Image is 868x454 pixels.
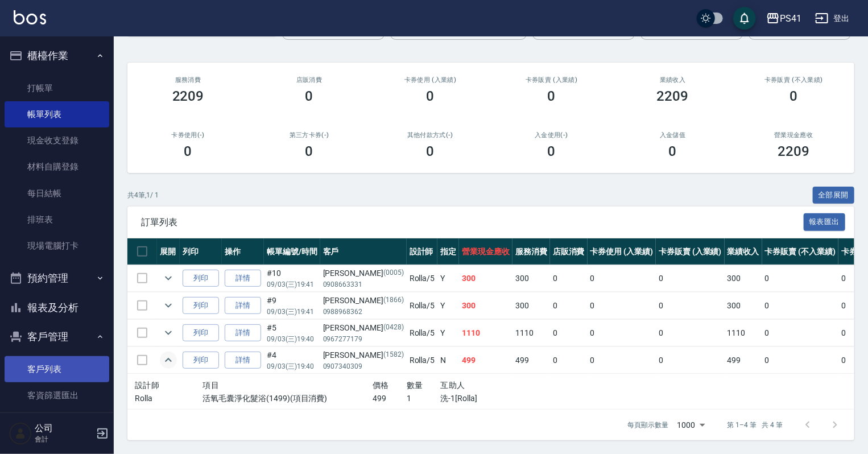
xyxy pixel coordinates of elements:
[588,347,656,374] td: 0
[512,347,550,374] td: 499
[383,131,477,139] h2: 其他付款方式(-)
[323,349,404,361] div: [PERSON_NAME]
[725,347,762,374] td: 499
[778,143,810,159] h3: 2209
[225,352,261,369] a: 詳情
[407,393,441,405] p: 1
[264,265,320,292] td: #10
[5,180,109,207] a: 每日結帳
[762,292,838,319] td: 0
[459,292,512,319] td: 300
[127,190,159,200] p: 共 4 筆, 1 / 1
[225,297,261,315] a: 詳情
[160,297,177,314] button: expand row
[180,238,222,265] th: 列印
[550,347,588,374] td: 0
[160,270,177,287] button: expand row
[804,213,846,231] button: 報表匯出
[262,131,356,139] h2: 第三方卡券(-)
[588,265,656,292] td: 0
[626,76,720,84] h2: 業績收入
[588,320,656,346] td: 0
[437,320,459,346] td: Y
[135,393,202,405] p: Rolla
[407,292,438,319] td: Rolla /5
[5,233,109,259] a: 現場電腦打卡
[550,238,588,265] th: 店販消費
[407,265,438,292] td: Rolla /5
[441,393,543,405] p: 洗-1[Rolla]
[656,320,725,346] td: 0
[267,279,317,290] p: 09/03 (三) 19:41
[657,88,689,104] h3: 2209
[141,131,235,139] h2: 卡券使用(-)
[5,263,109,293] button: 預約管理
[780,11,801,26] div: PS41
[725,292,762,319] td: 300
[267,361,317,372] p: 09/03 (三) 19:40
[5,382,109,408] a: 客資篩選匯出
[725,265,762,292] td: 300
[512,265,550,292] td: 300
[320,238,407,265] th: 客戶
[762,238,838,265] th: 卡券販賣 (不入業績)
[305,88,313,104] h3: 0
[383,349,404,361] p: (1582)
[160,324,177,341] button: expand row
[813,187,855,204] button: 全部展開
[172,88,204,104] h3: 2209
[225,324,261,342] a: 詳情
[804,216,846,227] a: 報表匯出
[548,88,556,104] h3: 0
[14,10,46,24] img: Logo
[762,7,806,30] button: PS41
[5,101,109,127] a: 帳單列表
[437,292,459,319] td: Y
[588,292,656,319] td: 0
[656,292,725,319] td: 0
[323,322,404,334] div: [PERSON_NAME]
[5,293,109,323] button: 報表及分析
[762,320,838,346] td: 0
[5,41,109,71] button: 櫃檯作業
[323,334,404,344] p: 0967277179
[383,322,404,334] p: (0428)
[747,76,841,84] h2: 卡券販賣 (不入業績)
[202,381,219,390] span: 項目
[183,297,219,315] button: 列印
[267,307,317,317] p: 09/03 (三) 19:41
[264,347,320,374] td: #4
[790,88,798,104] h3: 0
[407,238,438,265] th: 設計師
[512,292,550,319] td: 300
[728,420,783,430] p: 第 1–4 筆 共 4 筆
[626,131,720,139] h2: 入金儲值
[427,88,435,104] h3: 0
[459,265,512,292] td: 300
[183,352,219,369] button: 列印
[264,238,320,265] th: 帳單編號/時間
[627,420,668,430] p: 每頁顯示數量
[441,381,465,390] span: 互助人
[222,238,264,265] th: 操作
[5,322,109,352] button: 客戶管理
[459,347,512,374] td: 499
[383,295,404,307] p: (1866)
[184,143,192,159] h3: 0
[141,76,235,84] h3: 服務消費
[505,76,598,84] h2: 卡券販賣 (入業績)
[264,292,320,319] td: #9
[437,238,459,265] th: 指定
[160,352,177,369] button: expand row
[725,238,762,265] th: 業績收入
[733,7,756,30] button: save
[323,307,404,317] p: 0988968362
[5,127,109,154] a: 現金收支登錄
[407,320,438,346] td: Rolla /5
[762,347,838,374] td: 0
[459,320,512,346] td: 1110
[183,324,219,342] button: 列印
[141,217,804,228] span: 訂單列表
[267,334,317,344] p: 09/03 (三) 19:40
[262,76,356,84] h2: 店販消費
